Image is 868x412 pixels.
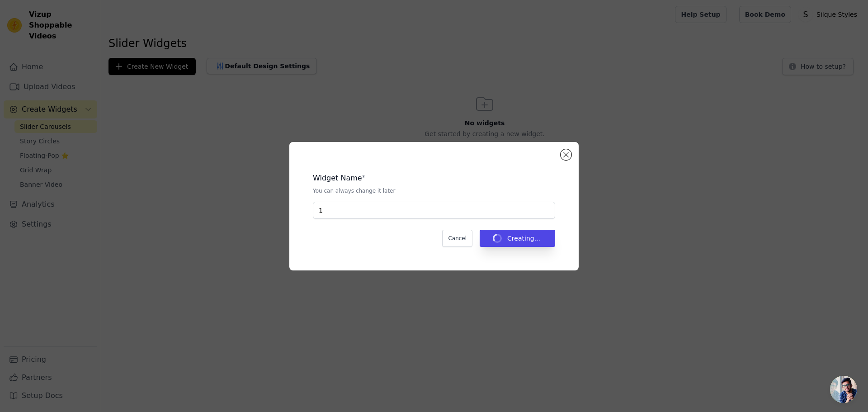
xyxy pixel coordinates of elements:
[480,230,555,247] button: Creating...
[561,149,571,160] button: Close modal
[830,376,857,403] a: Open chat
[313,173,362,184] legend: Widget Name
[313,187,555,194] p: You can always change it later
[442,230,472,247] button: Cancel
